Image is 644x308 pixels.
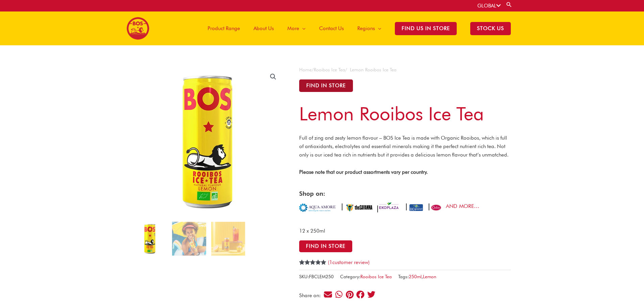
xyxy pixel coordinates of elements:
[299,66,511,74] nav: Breadcrumb
[360,274,392,279] a: Rooibos Ice Tea
[299,293,323,298] div: Share on:
[398,273,436,281] span: Tags: ,
[423,274,436,279] a: Lemon
[345,290,354,299] div: Share on pinterest
[329,259,332,265] span: 1
[470,22,511,35] span: STOCK US
[208,18,240,39] span: Product Range
[395,22,457,35] span: Find Us in Store
[319,18,344,39] span: Contact Us
[267,71,279,83] a: View full-screen image gallery
[299,134,511,159] p: Full of zing and zesty lemon flavour – BOS Ice Tea is made with Organic Rooibos, which is full of...
[477,3,501,9] a: GLOBAL
[281,11,312,45] a: More
[126,17,149,40] img: BOS logo finals-200px
[299,227,511,235] p: 12 x 250ml
[427,202,431,210] span: |
[446,203,479,209] a: AND MORE…
[299,240,352,252] button: Find in Store
[405,202,408,210] span: |
[351,11,388,45] a: Regions
[367,290,376,299] div: Share on twitter
[299,273,334,281] span: SKU:
[133,222,167,256] img: EU_BOS_1L_Lemon
[409,274,422,279] a: 250ml
[312,11,351,45] a: Contact Us
[463,11,518,45] a: STOCK US
[328,259,369,265] a: (1customer review)
[388,11,463,45] a: Find Us in Store
[196,11,518,45] nav: Site Navigation
[287,18,299,39] span: More
[309,274,334,279] span: FBCLEM250
[211,222,245,256] img: lemon
[340,202,344,210] span: |
[201,11,247,45] a: Product Range
[299,79,353,92] button: Find in Store
[340,273,392,281] span: Category:
[299,67,312,72] a: Home
[299,102,511,125] h1: Lemon Rooibos Ice Tea
[357,18,375,39] span: Regions
[247,11,281,45] a: About Us
[314,67,345,72] a: Rooibos Ice Tea
[299,190,325,197] span: Shop on:
[299,169,428,175] strong: Please note that our product assortments vary per country.
[172,222,206,256] img: TB_20170504_BOS_3250_CMYK-2
[299,260,327,288] span: Rated out of 5 based on customer rating
[299,260,302,273] span: 1
[356,290,365,299] div: Share on facebook
[324,290,333,299] div: Share on email
[254,18,274,39] span: About Us
[506,1,512,8] a: Search button
[334,290,343,299] div: Share on whatsapp
[376,204,399,212] span: |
